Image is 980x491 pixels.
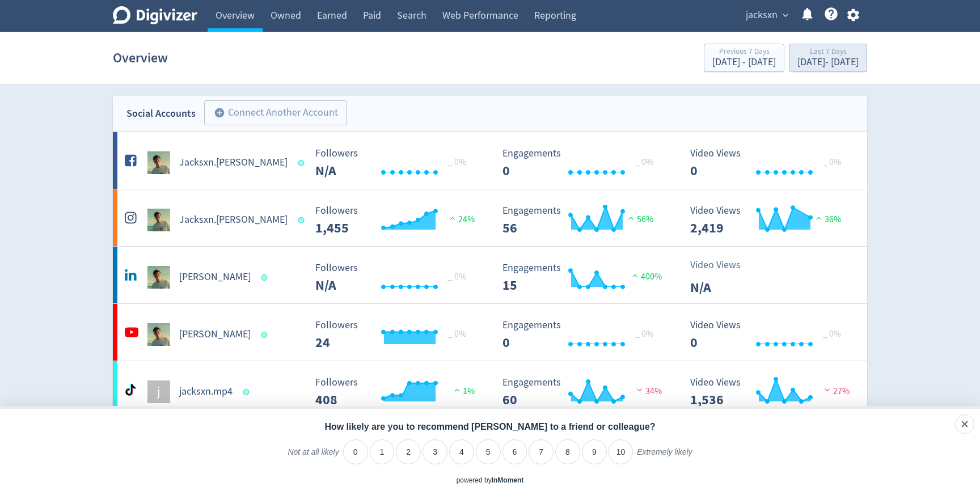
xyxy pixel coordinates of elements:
[449,439,474,464] li: 4
[582,439,607,464] li: 9
[555,439,580,464] li: 8
[685,377,855,407] svg: Video Views 1,536
[310,148,480,178] svg: Followers ---
[396,439,421,464] li: 2
[179,328,251,341] h5: [PERSON_NAME]
[147,380,170,403] div: j
[626,214,637,222] img: positive-performance.svg
[712,48,776,57] div: Previous 7 Days
[261,332,271,338] span: Data last synced: 1 Sep 2025, 10:02am (AEST)
[822,386,850,397] span: 27%
[113,361,867,418] a: jjacksxn.mp4 Followers --- Followers 408 1% Engagements 60 Engagements 60 34% Video Views 1,536 V...
[813,214,841,225] span: 36%
[126,105,196,122] div: Social Accounts
[310,377,480,407] svg: Followers ---
[742,6,791,24] button: jacksxn
[955,414,974,434] div: Close survey
[635,156,653,168] span: _ 0%
[630,271,641,280] img: positive-performance.svg
[343,439,368,464] li: 0
[310,320,480,350] svg: Followers ---
[310,263,480,293] svg: Followers ---
[147,151,170,174] img: Jacksxn.berry undefined
[179,213,288,227] h5: Jacksxn.[PERSON_NAME]
[451,386,463,394] img: positive-performance.svg
[298,217,308,223] span: Data last synced: 1 Sep 2025, 11:02am (AEST)
[113,247,867,303] a: Jackson Berry undefined[PERSON_NAME] Followers --- _ 0% Followers N/A Engagements 15 Engagements ...
[634,386,645,394] img: negative-performance.svg
[690,277,755,298] p: N/A
[690,257,755,273] p: Video Views
[147,323,170,346] img: Jackson undefined
[261,274,271,281] span: Data last synced: 31 Aug 2025, 7:01pm (AEST)
[685,320,855,350] svg: Video Views 0
[529,439,554,464] li: 7
[179,156,288,170] h5: Jacksxn.[PERSON_NAME]
[457,476,524,485] div: powered by inmoment
[497,377,667,407] svg: Engagements 60
[447,214,475,225] span: 24%
[626,214,653,225] span: 56%
[288,447,339,466] label: Not at all likely
[635,328,653,340] span: _ 0%
[823,328,841,340] span: _ 0%
[780,10,791,20] span: expand_more
[113,132,867,189] a: Jacksxn.berry undefinedJacksxn.[PERSON_NAME] Followers --- _ 0% Followers N/A Engagements 0 Engag...
[448,328,466,340] span: _ 0%
[310,205,480,235] svg: Followers ---
[492,476,524,484] a: InMoment
[451,386,475,397] span: 1%
[497,148,667,178] svg: Engagements 0
[704,44,784,72] button: Previous 7 Days[DATE] - [DATE]
[476,439,501,464] li: 5
[685,205,855,235] svg: Video Views 2,419
[243,389,253,395] span: Data last synced: 31 Aug 2025, 11:02pm (AEST)
[630,271,662,282] span: 400%
[685,148,855,178] svg: Video Views 0
[813,214,825,222] img: positive-performance.svg
[214,107,225,118] span: add_circle
[147,266,170,289] img: Jackson Berry undefined
[423,439,447,464] li: 3
[823,156,841,168] span: _ 0%
[179,385,233,399] h5: jacksxn.mp4
[298,160,308,166] span: Data last synced: 1 Sep 2025, 11:02am (AEST)
[196,102,347,125] a: Connect Another Account
[797,48,859,57] div: Last 7 Days
[822,386,833,394] img: negative-performance.svg
[789,44,867,72] button: Last 7 Days[DATE]- [DATE]
[634,386,662,397] span: 34%
[113,304,867,361] a: Jackson undefined[PERSON_NAME] Followers --- _ 0% Followers 24 Engagements 0 Engagements 0 _ 0% V...
[179,270,251,284] h5: [PERSON_NAME]
[370,439,395,464] li: 1
[746,6,778,24] span: jacksxn
[147,209,170,231] img: Jacksxn.berry undefined
[497,263,667,293] svg: Engagements 15
[113,40,168,76] h1: Overview
[637,447,692,466] label: Extremely likely
[448,271,466,282] span: _ 0%
[797,57,859,67] div: [DATE] - [DATE]
[497,205,667,235] svg: Engagements 56
[502,439,527,464] li: 6
[448,156,466,168] span: _ 0%
[113,189,867,246] a: Jacksxn.berry undefinedJacksxn.[PERSON_NAME] Followers --- Followers 1,455 24% Engagements 56 Eng...
[497,320,667,350] svg: Engagements 0
[609,439,633,464] li: 10
[712,57,776,67] div: [DATE] - [DATE]
[447,214,458,222] img: positive-performance.svg
[204,100,347,125] button: Connect Another Account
